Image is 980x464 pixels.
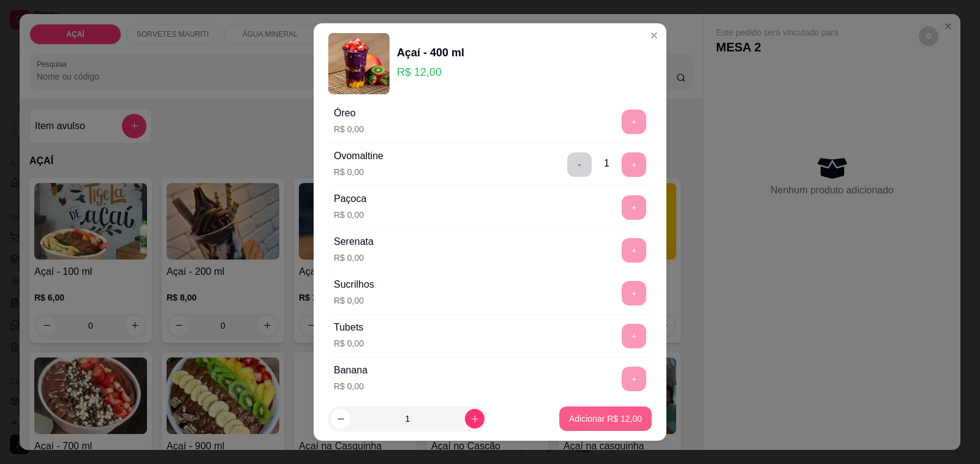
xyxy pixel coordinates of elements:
[644,26,664,45] button: Close
[334,252,374,264] p: R$ 0,00
[334,123,364,135] p: R$ 0,00
[334,106,364,121] div: Óreo
[397,64,464,81] p: R$ 12,00
[334,320,364,335] div: Tubets
[331,409,350,428] button: decrease-product-quantity
[334,380,367,392] p: R$ 0,00
[334,149,383,163] div: Ovomaltine
[604,156,609,171] div: 1
[334,294,374,307] p: R$ 0,00
[334,234,374,249] div: Serenata
[569,413,642,425] p: Adicionar R$ 12,00
[334,209,366,221] p: R$ 0,00
[397,44,464,61] div: Açaí - 400 ml
[465,409,484,428] button: increase-product-quantity
[559,406,652,431] button: Adicionar R$ 12,00
[334,277,374,292] div: Sucrilhos
[334,363,367,378] div: Banana
[328,33,390,94] img: product-image
[567,152,592,177] button: delete
[334,337,364,350] p: R$ 0,00
[334,192,366,206] div: Paçoca
[334,166,383,178] p: R$ 0,00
